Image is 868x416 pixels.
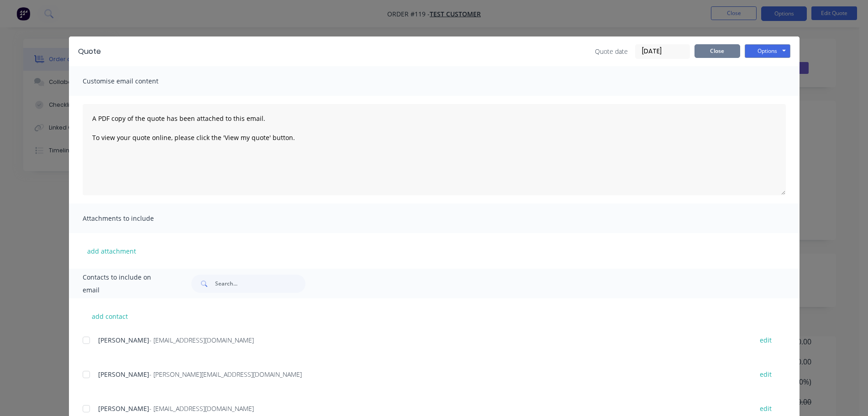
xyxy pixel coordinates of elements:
[149,404,254,413] span: - [EMAIL_ADDRESS][DOMAIN_NAME]
[754,334,777,346] button: edit
[595,47,628,56] span: Quote date
[83,244,141,258] button: add attachment
[83,212,183,225] span: Attachments to include
[745,44,790,58] button: Options
[754,402,777,415] button: edit
[149,370,302,379] span: - [PERSON_NAME][EMAIL_ADDRESS][DOMAIN_NAME]
[83,309,137,323] button: add contact
[754,368,777,380] button: edit
[98,370,149,379] span: [PERSON_NAME]
[83,271,169,296] span: Contacts to include on email
[215,275,305,293] input: Search...
[78,46,101,57] div: Quote
[83,75,183,88] span: Customise email content
[98,336,149,344] span: [PERSON_NAME]
[149,336,254,344] span: - [EMAIL_ADDRESS][DOMAIN_NAME]
[694,44,740,58] button: Close
[98,404,149,413] span: [PERSON_NAME]
[83,104,786,195] textarea: A PDF copy of the quote has been attached to this email. To view your quote online, please click ...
